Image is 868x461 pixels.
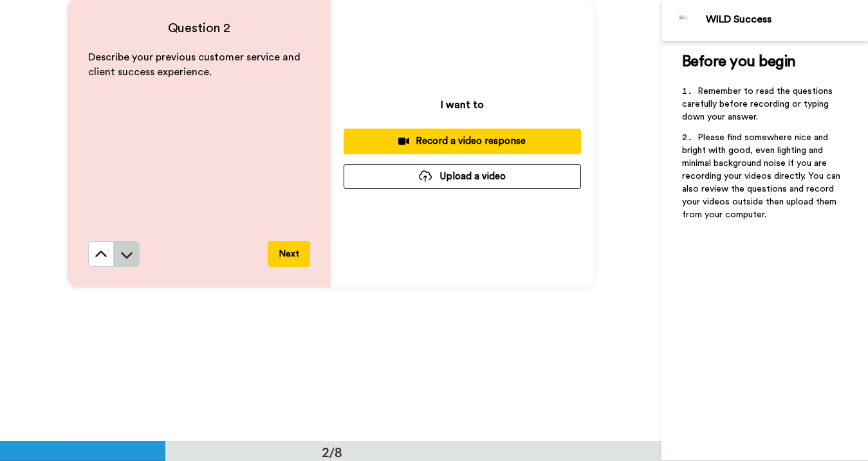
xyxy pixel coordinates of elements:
[268,241,310,267] button: Next
[301,443,363,461] div: 2/8
[344,164,581,189] button: Upload a video
[682,87,835,122] span: Remember to read the questions carefully before recording or typing down your answer.
[669,5,699,36] img: Profile Image
[706,14,867,26] div: WILD Success
[354,134,571,148] div: Record a video response
[88,52,303,77] span: Describe your previous customer service and client success experience.
[88,19,310,37] h4: Question 2
[344,129,581,154] button: Record a video response
[441,97,484,113] p: I want to
[682,54,796,69] span: Before you begin
[682,133,843,219] span: Please find somewhere nice and bright with good, even lighting and minimal background noise if yo...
